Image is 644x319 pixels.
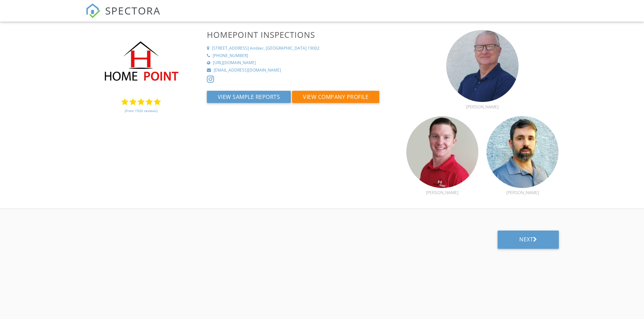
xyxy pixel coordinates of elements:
[212,46,249,51] div: [STREET_ADDRESS]
[207,53,398,59] a: [PHONE_NUMBER]
[207,68,398,73] a: [EMAIL_ADDRESS][DOMAIN_NAME]
[292,95,379,103] a: View Company Profile
[486,182,558,195] a: [PERSON_NAME]
[486,190,558,195] div: [PERSON_NAME]
[446,104,518,109] div: [PERSON_NAME]
[406,182,478,195] a: [PERSON_NAME]
[213,60,256,66] div: [URL][DOMAIN_NAME]
[125,105,158,116] a: (From 1930 reviews)
[86,3,100,18] img: The Best Home Inspection Software - Spectora
[486,116,558,188] img: tom_2.jpg
[207,46,398,51] a: [STREET_ADDRESS] Ambler, [GEOGRAPHIC_DATA] 19002
[446,30,518,102] img: new_head_shot_2.jpg
[207,30,398,39] h3: HomePoint Inspections
[519,236,537,243] div: Next
[86,9,161,23] a: SPECTORA
[86,30,197,95] img: Home_Point_Logo.jpg
[446,96,518,109] a: [PERSON_NAME]
[214,68,281,73] div: [EMAIL_ADDRESS][DOMAIN_NAME]
[207,91,291,103] button: View Sample Reports
[213,53,248,59] div: [PHONE_NUMBER]
[406,190,478,195] div: [PERSON_NAME]
[207,95,292,103] a: View Sample Reports
[207,60,398,66] a: [URL][DOMAIN_NAME]
[292,91,379,103] button: View Company Profile
[406,116,478,188] img: profile_pic_1.png
[105,3,161,18] span: SPECTORA
[250,46,319,51] div: Ambler, [GEOGRAPHIC_DATA] 19002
